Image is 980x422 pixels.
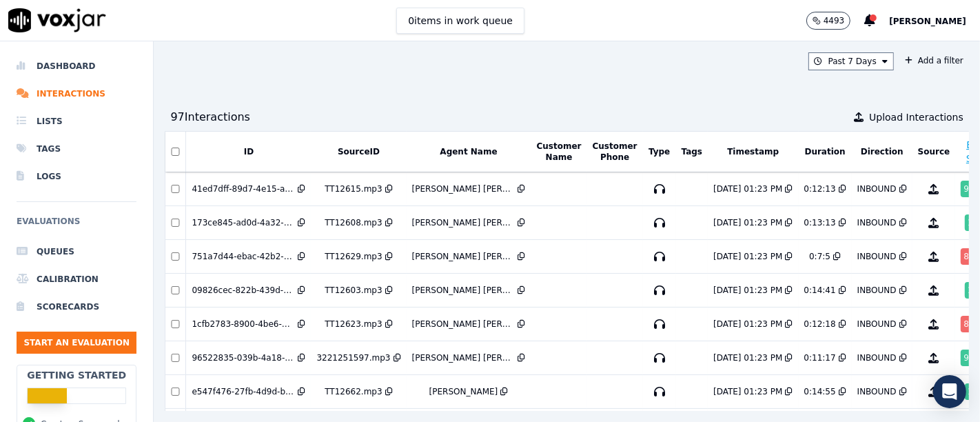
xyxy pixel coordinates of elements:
[412,352,515,363] div: [PERSON_NAME] [PERSON_NAME]
[412,251,515,262] div: [PERSON_NAME] [PERSON_NAME]
[713,183,782,194] div: [DATE] 01:23 PM
[804,285,836,296] div: 0:14:41
[27,368,126,382] h2: Getting Started
[17,135,136,163] a: Tags
[857,285,897,296] div: INBOUND
[649,146,670,157] button: Type
[316,352,390,363] div: 3221251597.mp3
[804,319,836,330] div: 0:12:18
[593,141,637,163] button: Customer Phone
[325,251,382,262] div: TT12629.mp3
[713,251,782,262] div: [DATE] 01:23 PM
[192,285,295,296] div: 09826cec-822b-439d-b203-28eb73bb7a1d
[325,183,382,194] div: TT12615.mp3
[713,386,782,397] div: [DATE] 01:23 PM
[727,146,779,157] button: Timestamp
[713,319,782,330] div: [DATE] 01:23 PM
[857,251,897,262] div: INBOUND
[808,52,894,70] button: Past 7 Days
[8,8,106,32] img: voxjar logo
[682,146,702,157] button: Tags
[857,217,897,228] div: INBOUND
[857,352,897,363] div: INBOUND
[396,8,524,34] button: 0items in work queue
[17,213,136,238] h6: Evaluations
[857,183,897,194] div: INBOUND
[325,217,382,228] div: TT12608.mp3
[804,352,836,363] div: 0:11:17
[805,146,846,157] button: Duration
[854,110,963,124] button: Upload Interactions
[889,12,980,29] button: [PERSON_NAME]
[192,183,295,194] div: 41ed7dff-89d7-4e15-a9e7-0189cf3a0293
[17,265,136,293] a: Calibration
[325,285,382,296] div: TT12603.mp3
[17,52,136,80] a: Dashboard
[713,285,782,296] div: [DATE] 01:23 PM
[412,285,515,296] div: [PERSON_NAME] [PERSON_NAME]
[192,319,295,330] div: 1cfb2783-8900-4be6-9581-3573aee31f6f
[899,52,969,69] button: Add a filter
[192,386,295,397] div: e547f476-27fb-4d9d-bd51-394d1d58edf6
[338,146,380,157] button: SourceID
[804,217,836,228] div: 0:13:13
[170,109,250,125] div: 97 Interaction s
[17,163,136,190] a: Logs
[17,238,136,265] a: Queues
[857,386,897,397] div: INBOUND
[806,12,865,30] button: 4493
[192,217,295,228] div: 173ce845-ad0d-4a32-b198-01c627b1e06f
[889,17,966,26] span: [PERSON_NAME]
[17,293,136,321] a: Scorecards
[17,332,136,354] button: Start an Evaluation
[244,146,254,157] button: ID
[17,108,136,135] a: Lists
[713,217,782,228] div: [DATE] 01:23 PM
[861,146,904,157] button: Direction
[824,15,845,26] p: 4493
[918,146,950,157] button: Source
[804,386,836,397] div: 0:14:55
[192,251,295,262] div: 751a7d44-ebac-42b2-b7fc-f6d00ec51c59
[429,386,498,397] div: [PERSON_NAME]
[804,183,836,194] div: 0:12:13
[713,352,782,363] div: [DATE] 01:23 PM
[806,12,851,30] button: 4493
[192,352,295,363] div: 96522835-039b-4a18-9680-8043af49538f
[412,217,515,228] div: [PERSON_NAME] [PERSON_NAME]
[809,251,830,262] div: 0:7:5
[869,110,963,124] span: Upload Interactions
[17,80,136,108] a: Interactions
[325,319,382,330] div: TT12623.mp3
[440,146,497,157] button: Agent Name
[933,375,966,408] div: Open Intercom Messenger
[857,319,897,330] div: INBOUND
[537,141,582,163] button: Customer Name
[412,183,515,194] div: [PERSON_NAME] [PERSON_NAME]
[325,386,382,397] div: TT12662.mp3
[412,319,515,330] div: [PERSON_NAME] [PERSON_NAME]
